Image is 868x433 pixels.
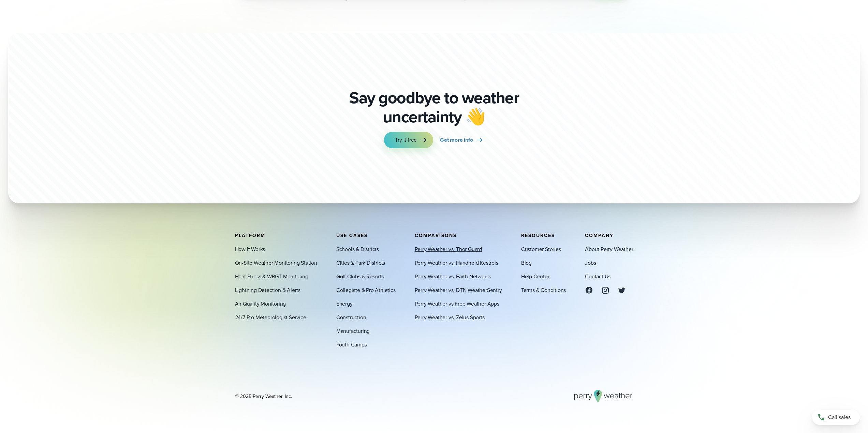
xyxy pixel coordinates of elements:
a: Terms & Conditions [521,286,566,294]
a: Perry Weather vs. Earth Networks [415,272,491,280]
a: Get more info [440,132,484,148]
a: On-Site Weather Monitoring Station [235,259,317,267]
a: 24/7 Pro Meteorologist Service [235,313,306,321]
span: Comparisons [415,232,457,239]
a: Heat Stress & WBGT Monitoring [235,272,308,280]
span: Call sales [828,413,851,421]
span: Platform [235,232,265,239]
span: Resources [521,232,555,239]
a: Help Center [521,272,549,280]
a: Energy [336,299,353,308]
span: Company [585,232,614,239]
a: Try it free [384,132,433,148]
a: Jobs [585,259,596,267]
span: Use Cases [336,232,368,239]
a: Youth Camps [336,340,367,349]
a: Golf Clubs & Resorts [336,272,384,280]
span: Get more info [440,136,473,144]
a: Contact Us [585,272,610,280]
a: Perry Weather vs. DTN WeatherSentry [415,286,502,294]
a: Air Quality Monitoring [235,299,286,308]
a: Perry Weather vs. Handheld Kestrels [415,259,498,267]
a: Schools & Districts [336,245,379,253]
a: Construction [336,313,366,321]
a: Call sales [812,410,860,425]
a: Collegiate & Pro Athletics [336,286,396,294]
a: Perry Weather vs Free Weather Apps [415,299,499,308]
a: Perry Weather vs. Zelus Sports [415,313,485,321]
div: © 2025 Perry Weather, Inc. [235,393,292,400]
a: Blog [521,259,532,267]
a: Manufacturing [336,327,370,335]
a: Customer Stories [521,245,561,253]
a: Cities & Park Districts [336,259,385,267]
a: How It Works [235,245,265,253]
p: Say goodbye to weather uncertainty 👋 [347,88,521,126]
span: Try it free [395,136,417,144]
a: Lightning Detection & Alerts [235,286,300,294]
a: Perry Weather vs. Thor Guard [415,245,482,253]
a: About Perry Weather [585,245,633,253]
